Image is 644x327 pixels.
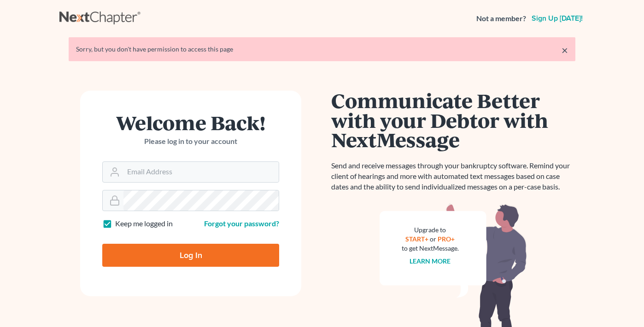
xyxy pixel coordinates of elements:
[406,235,429,243] a: START+
[331,161,575,192] p: Send and receive messages through your bankruptcy software. Remind your client of hearings and mo...
[530,15,585,22] a: Sign up [DATE]!
[438,235,455,243] a: PRO+
[204,219,279,228] a: Forgot your password?
[476,13,526,24] strong: Not a member?
[402,225,459,235] div: Upgrade to
[562,45,568,56] a: ×
[331,91,575,149] h1: Communicate Better with your Debtor with NextMessage
[430,235,437,243] span: or
[76,45,568,54] div: Sorry, but you don't have permission to access this page
[102,113,279,132] h1: Welcome Back!
[410,257,451,265] a: Learn more
[102,244,279,267] input: Log In
[402,244,459,253] div: to get NextMessage.
[123,162,279,182] input: Email Address
[115,218,173,229] label: Keep me logged in
[102,136,279,147] p: Please log in to your account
